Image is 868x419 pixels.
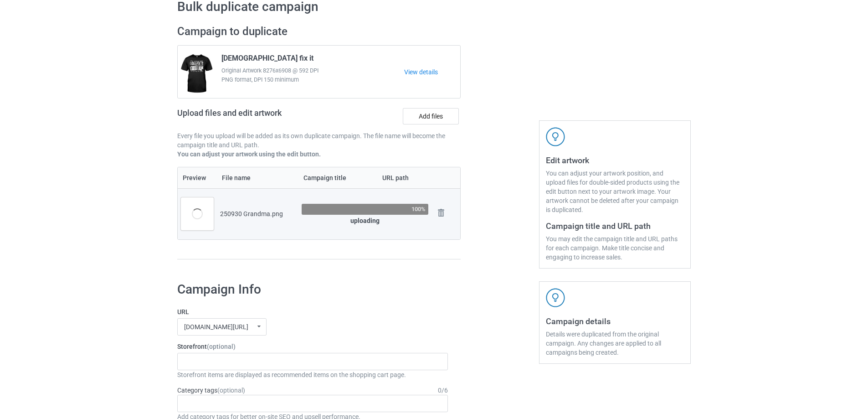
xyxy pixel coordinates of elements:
th: URL path [377,167,431,188]
label: Storefront [177,342,448,351]
h3: Edit artwork [546,155,684,166]
p: Every file you upload will be added as its own duplicate campaign. The file name will become the ... [177,131,461,150]
h3: Campaign title and URL path [546,221,684,231]
div: Storefront items are displayed as recommended items on the shopping cart page. [177,370,448,379]
div: You may edit the campaign title and URL paths for each campaign. Make title concise and engaging ... [546,234,684,262]
label: URL [177,307,448,316]
label: Add files [403,108,459,124]
span: Original Artwork 8276x6908 @ 592 DPI [221,66,404,75]
div: 250930 Grandma.png [220,209,295,218]
th: File name [217,167,298,188]
th: Preview [178,167,217,188]
b: You can adjust your artwork using the edit button. [177,150,321,158]
img: svg+xml;base64,PD94bWwgdmVyc2lvbj0iMS4wIiBlbmNvZGluZz0iVVRGLTgiPz4KPHN2ZyB3aWR0aD0iNDJweCIgaGVpZ2... [546,127,565,146]
h2: Campaign to duplicate [177,25,461,39]
a: View details [404,67,460,77]
span: [DEMOGRAPHIC_DATA] fix it [221,54,313,66]
h1: Campaign Info [177,281,448,298]
span: PNG format, DPI 150 minimum [221,75,404,84]
div: [DOMAIN_NAME][URL] [184,324,248,330]
div: uploading [302,216,428,225]
th: Campaign title [298,167,377,188]
div: You can adjust your artwork position, and upload files for double-sided products using the edit b... [546,169,684,214]
span: (optional) [207,343,236,350]
label: Category tags [177,386,245,395]
img: svg+xml;base64,PD94bWwgdmVyc2lvbj0iMS4wIiBlbmNvZGluZz0iVVRGLTgiPz4KPHN2ZyB3aWR0aD0iNDJweCIgaGVpZ2... [546,288,565,307]
div: 100% [411,206,426,212]
span: (optional) [217,387,245,394]
h2: Upload files and edit artwork [177,108,347,125]
div: 0 / 6 [438,386,448,395]
h3: Campaign details [546,316,684,326]
div: Details were duplicated from the original campaign. Any changes are applied to all campaigns bein... [546,330,684,357]
img: svg+xml;base64,PD94bWwgdmVyc2lvbj0iMS4wIiBlbmNvZGluZz0iVVRGLTgiPz4KPHN2ZyB3aWR0aD0iMjhweCIgaGVpZ2... [435,207,447,219]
